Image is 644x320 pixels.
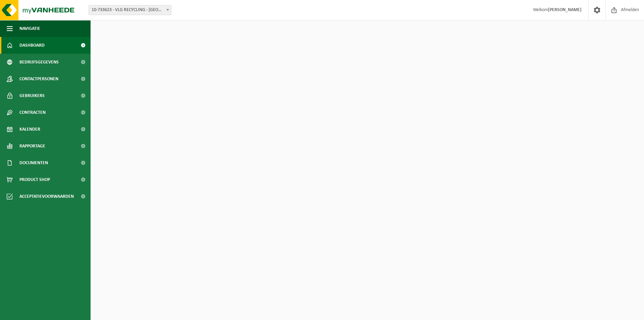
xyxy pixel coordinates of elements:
[19,188,74,205] span: Acceptatievoorwaarden
[19,154,48,171] span: Documenten
[19,87,45,104] span: Gebruikers
[548,7,582,12] strong: [PERSON_NAME]
[89,5,171,15] span: 10-733623 - VLG RECYCLING - HALLE
[19,20,40,37] span: Navigatie
[89,5,171,15] span: 10-733623 - VLG RECYCLING - HALLE
[19,37,45,54] span: Dashboard
[19,171,50,188] span: Product Shop
[19,54,59,71] span: Bedrijfsgegevens
[19,138,45,154] span: Rapportage
[19,121,40,138] span: Kalender
[19,104,46,121] span: Contracten
[19,71,58,87] span: Contactpersonen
